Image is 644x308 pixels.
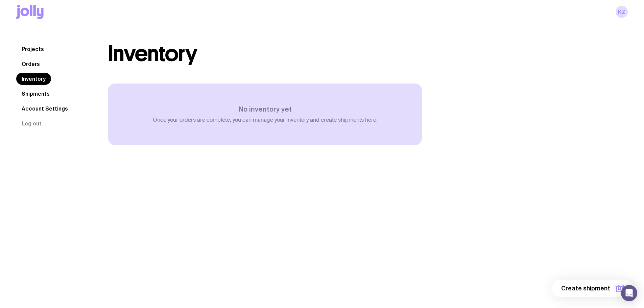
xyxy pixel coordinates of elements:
[16,43,49,55] a: Projects
[16,58,45,70] a: Orders
[16,73,51,85] a: Inventory
[153,105,378,113] h3: No inventory yet
[616,6,628,18] a: KZ
[16,88,55,100] a: Shipments
[153,117,378,123] p: Once your orders are complete, you can manage your inventory and create shipments here.
[16,102,73,115] a: Account Settings
[108,43,197,65] h1: Inventory
[16,117,47,129] button: Log out
[621,285,637,301] div: Open Intercom Messenger
[552,280,633,297] button: Create shipment
[561,284,610,292] span: Create shipment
